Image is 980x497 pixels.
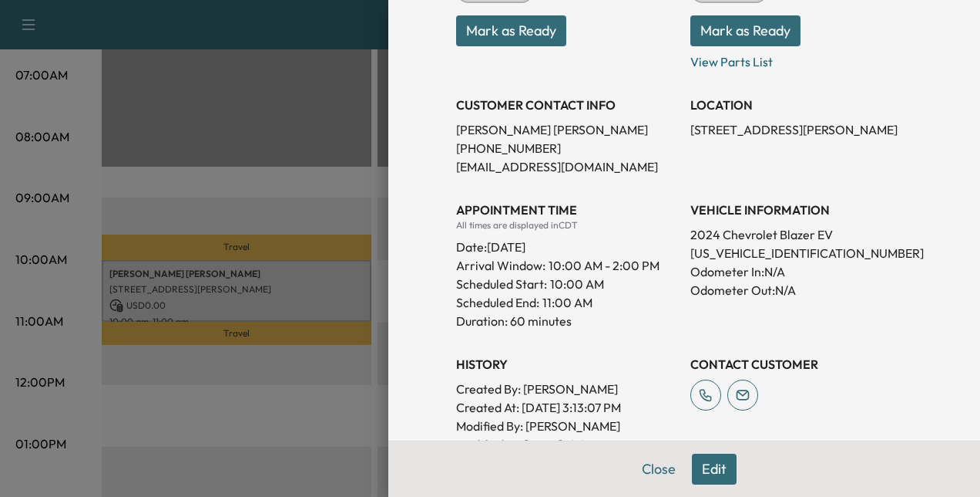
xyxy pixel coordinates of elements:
[456,157,678,176] p: [EMAIL_ADDRESS][DOMAIN_NAME]
[456,355,678,374] h3: History
[456,120,678,139] p: [PERSON_NAME] [PERSON_NAME]
[456,96,678,114] h3: CUSTOMER CONTACT INFO
[690,46,912,71] p: View Parts List
[690,355,912,374] h3: CONTACT CUSTOMER
[690,281,912,299] p: Odometer Out: N/A
[632,454,686,485] button: Close
[550,275,604,293] p: 10:00 AM
[690,120,912,139] p: [STREET_ADDRESS][PERSON_NAME]
[456,398,678,417] p: Created At : [DATE] 3:13:07 PM
[456,15,566,46] button: Mark as Ready
[456,435,678,454] p: Modified At : [DATE] 12:23:56 PM
[456,293,539,312] p: Scheduled End:
[456,232,678,256] div: Date: [DATE]
[456,275,547,293] p: Scheduled Start:
[456,256,678,275] p: Arrival Window:
[549,256,659,275] span: 10:00 AM - 2:00 PM
[690,96,912,114] h3: LOCATION
[690,201,912,219] h3: VEHICLE INFORMATION
[456,312,678,330] p: Duration: 60 minutes
[456,201,678,219] h3: APPOINTMENT TIME
[690,15,800,46] button: Mark as Ready
[456,417,678,435] p: Modified By : [PERSON_NAME]
[690,244,912,262] p: [US_VEHICLE_IDENTIFICATION_NUMBER]
[692,454,737,485] button: Edit
[690,262,912,281] p: Odometer In: N/A
[690,225,912,244] p: 2024 Chevrolet Blazer EV
[542,293,592,312] p: 11:00 AM
[456,139,678,157] p: [PHONE_NUMBER]
[456,380,678,398] p: Created By : [PERSON_NAME]
[456,219,678,232] div: All times are displayed in CDT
